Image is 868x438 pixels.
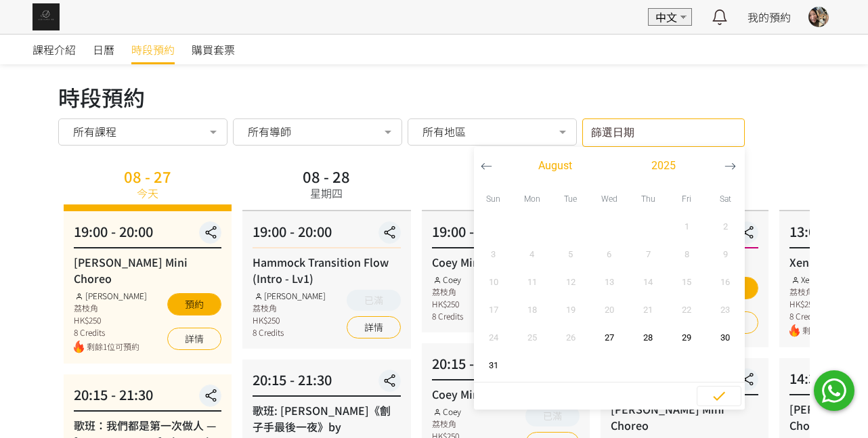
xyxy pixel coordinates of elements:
div: Coey Mini Choreo [432,254,580,270]
div: Mon [513,185,551,213]
span: 26 [555,331,586,345]
div: 荔枝角 [432,418,463,430]
span: 15 [672,276,702,289]
span: 日曆 [93,41,114,58]
div: Wed [590,185,628,213]
div: HK$250 [789,298,855,310]
a: 課程介紹 [32,35,76,64]
button: 4 [513,240,551,268]
button: 21 [629,296,668,324]
div: HK$250 [74,314,147,326]
div: 荔枝角 [74,302,147,314]
span: 1 [672,220,702,234]
div: [PERSON_NAME] Mini Choreo [611,401,758,433]
button: 29 [668,324,706,351]
div: 8 Credits [432,310,463,322]
div: Fri [668,185,706,213]
div: [PERSON_NAME] [253,290,326,302]
span: 剩餘3位可預約 [802,324,855,337]
span: 30 [710,331,741,345]
span: 剩餘1位可預約 [87,341,147,353]
a: 詳情 [347,316,401,338]
span: 20 [594,303,624,317]
a: 購買套票 [192,35,235,64]
div: Xena [789,273,855,286]
span: 所有地區 [422,125,466,138]
button: 7 [629,240,668,268]
span: 購買套票 [192,41,235,58]
a: 詳情 [167,328,221,350]
button: 17 [474,296,513,324]
div: Coey [432,406,463,418]
div: Thu [629,185,668,213]
div: 星期四 [310,185,343,201]
span: 2 [710,220,741,234]
div: HK$250 [432,298,463,310]
div: Sat [706,185,745,213]
span: 24 [478,331,508,345]
button: 1 [668,213,706,240]
span: 7 [633,248,664,261]
div: 19:00 - 20:00 [432,221,580,248]
button: 28 [629,324,668,351]
span: 22 [672,303,702,317]
div: 08 - 28 [303,169,350,183]
div: Hammock Transition Flow (Intro - Lv1) [253,254,400,286]
img: fire.png [789,324,800,337]
img: img_61c0148bb0266 [32,3,60,30]
div: 20:15 - 21:30 [74,385,221,412]
div: 8 Credits [789,310,855,322]
span: 11 [517,276,547,289]
input: 篩選日期 [582,118,745,147]
span: 3 [478,248,508,261]
button: 5 [551,240,590,268]
button: 16 [706,268,745,296]
img: fire.png [74,341,84,353]
button: 8 [668,240,706,268]
a: 我的預約 [747,9,791,25]
a: 時段預約 [131,35,175,64]
button: 24 [474,324,513,351]
span: 31 [478,359,508,372]
div: [PERSON_NAME] [74,290,147,302]
button: 31 [474,351,513,379]
span: 13 [594,276,624,289]
button: 20 [590,296,628,324]
button: August [501,156,609,176]
span: 29 [672,331,702,345]
span: 14 [633,276,664,289]
span: 6 [594,248,624,261]
span: 時段預約 [131,41,175,58]
div: Sun [474,185,513,213]
button: 26 [551,324,590,351]
button: 15 [668,268,706,296]
button: 2 [706,213,745,240]
div: 8 Credits [253,326,326,338]
button: 12 [551,268,590,296]
span: 5 [555,248,586,261]
button: 14 [629,268,668,296]
div: 時段預約 [58,81,810,113]
span: 8 [672,248,702,261]
div: Coey Mini Choreo [432,386,580,402]
button: 3 [474,240,513,268]
span: 19 [555,303,586,317]
span: 23 [710,303,741,317]
span: 21 [633,303,664,317]
div: Tue [551,185,590,213]
button: 18 [513,296,551,324]
span: 28 [633,331,664,345]
button: 19 [551,296,590,324]
button: 22 [668,296,706,324]
div: 19:00 - 20:00 [253,221,400,248]
div: 荔枝角 [432,286,463,298]
button: 9 [706,240,745,268]
span: 25 [517,331,547,345]
span: 12 [555,276,586,289]
span: 4 [517,248,547,261]
div: 荔枝角 [789,286,855,298]
span: 17 [478,303,508,317]
div: [PERSON_NAME] Mini Choreo [74,254,221,286]
div: 20:15 - 21:15 [432,353,580,380]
